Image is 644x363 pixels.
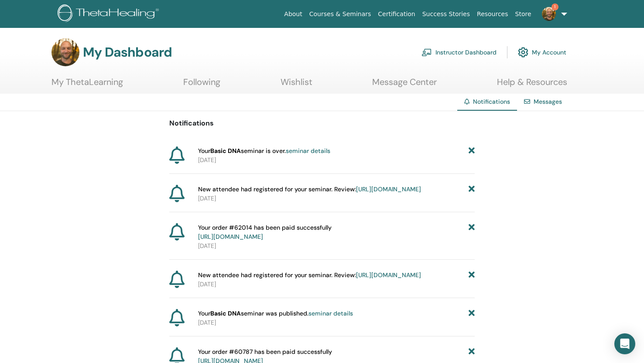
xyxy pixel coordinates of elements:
[473,6,512,22] a: Resources
[419,6,473,22] a: Success Stories
[281,77,312,94] a: Wishlist
[286,147,330,155] a: seminar details
[308,309,353,317] a: seminar details
[51,38,79,66] img: default.jpg
[372,77,437,94] a: Message Center
[83,44,172,60] h3: My Dashboard
[552,3,558,10] span: 1
[356,185,421,193] a: [URL][DOMAIN_NAME]
[198,146,330,156] span: Your seminar is over.
[198,318,475,327] p: [DATE]
[210,309,241,317] strong: Basic DNA
[534,98,562,105] a: Messages
[183,77,220,94] a: Following
[306,6,375,22] a: Courses & Seminars
[198,194,475,203] p: [DATE]
[198,280,475,289] p: [DATE]
[198,241,475,251] p: [DATE]
[198,223,332,241] span: Your order #62014 has been paid successfully
[58,4,162,24] img: logo.png
[51,77,123,94] a: My ThetaLearning
[497,77,567,94] a: Help & Resources
[356,271,421,279] a: [URL][DOMAIN_NAME]
[421,48,432,56] img: chalkboard-teacher.svg
[473,98,510,105] span: Notifications
[210,147,241,155] strong: Basic DNA
[198,185,421,194] span: New attendee had registered for your seminar. Review:
[374,6,418,22] a: Certification
[198,156,475,165] p: [DATE]
[542,7,556,21] img: default.jpg
[614,333,635,354] div: Open Intercom Messenger
[518,43,566,62] a: My Account
[518,45,528,60] img: cog.svg
[421,43,497,62] a: Instructor Dashboard
[198,309,353,318] span: Your seminar was published.
[281,6,305,22] a: About
[198,233,263,241] a: [URL][DOMAIN_NAME]
[198,271,421,280] span: New attendee had registered for your seminar. Review:
[169,118,475,129] p: Notifications
[512,6,535,22] a: Store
